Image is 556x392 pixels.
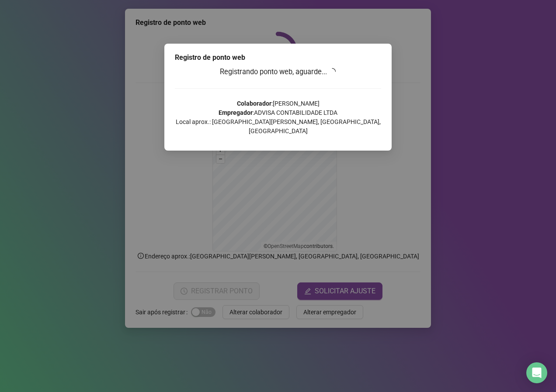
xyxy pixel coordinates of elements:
[175,99,381,136] p: : [PERSON_NAME] : ADVISA CONTABILIDADE LTDA Local aprox.: [GEOGRAPHIC_DATA][PERSON_NAME], [GEOGRA...
[328,67,337,76] span: loading
[526,362,547,383] div: Open Intercom Messenger
[219,109,253,116] strong: Empregador
[175,66,381,78] h3: Registrando ponto web, aguarde...
[175,52,381,63] div: Registro de ponto web
[237,100,271,107] strong: Colaborador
